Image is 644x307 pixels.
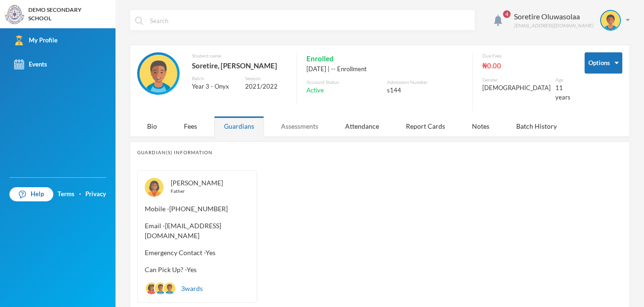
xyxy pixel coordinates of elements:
a: Terms [58,190,74,199]
div: [PERSON_NAME] [171,178,249,197]
span: Emergency Contact - Yes [145,248,249,257]
div: Bio [137,116,167,136]
div: Soretire Oluwasolaa [514,11,593,22]
span: Enrolled [306,52,334,65]
div: Events [14,59,47,69]
div: Batch [192,75,239,82]
span: Email - [EMAIL_ADDRESS][DOMAIN_NAME] [145,221,249,241]
button: Options [585,52,622,74]
img: STUDENT [164,282,175,294]
div: My Profile [14,35,58,45]
a: Help [9,187,53,201]
img: logo [5,5,24,24]
span: 4 [503,10,511,18]
input: Search [149,10,470,31]
span: Can Pick Up? - Yes [145,265,249,274]
div: 3 wards [145,282,203,295]
div: Attendance [335,116,389,136]
div: Guardians [214,116,264,136]
img: GUARDIAN [145,178,164,197]
div: Report Cards [396,116,455,136]
img: STUDENT [146,282,157,294]
div: Year 3 - Onyx [192,82,239,91]
div: [EMAIL_ADDRESS][DOMAIN_NAME] [514,22,593,29]
div: Account Status [306,79,382,86]
div: Soretire, [PERSON_NAME] [192,59,287,72]
div: · [79,190,81,199]
div: Student name [192,52,287,59]
div: Due Fees [482,52,570,59]
div: Age [555,76,570,83]
div: Fees [174,116,207,136]
div: 11 years [555,83,570,102]
div: Session [245,75,287,82]
img: search [135,17,143,25]
div: [DATE] | -- Enrollment [306,65,463,74]
div: Notes [462,116,499,136]
span: Active [306,86,324,95]
img: STUDENT [140,55,177,92]
div: Assessments [271,116,328,136]
div: Guardian(s) Information [137,149,622,156]
div: Gender [482,76,551,83]
img: STUDENT [155,282,166,294]
div: Father [171,188,249,195]
div: Batch History [506,116,567,136]
div: Admission Number [387,79,463,86]
div: 2021/2022 [245,82,287,91]
img: STUDENT [601,11,620,30]
div: DEMO SECONDARY SCHOOL [28,6,101,23]
span: Mobile - [PHONE_NUMBER] [145,204,249,214]
div: [DEMOGRAPHIC_DATA] [482,83,551,93]
a: Privacy [85,190,106,199]
div: s144 [387,86,463,95]
div: ₦0.00 [482,59,570,72]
